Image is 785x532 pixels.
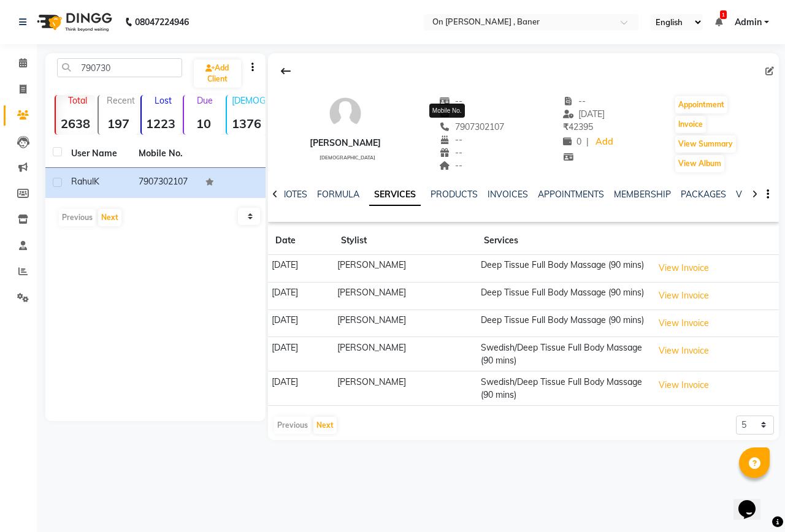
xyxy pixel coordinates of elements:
[720,10,727,19] span: 1
[56,116,95,131] strong: 2638
[429,104,465,118] div: Mobile No.
[440,160,463,171] span: --
[681,189,726,200] a: PACKAGES
[142,116,181,131] strong: 1223
[310,137,381,150] div: [PERSON_NAME]
[563,108,605,120] span: [DATE]
[477,310,649,337] td: Deep Tissue Full Body Massage (90 mins)
[94,176,99,187] span: K
[477,371,649,406] td: Swedish/Deep Tissue Full Body Massage (90 mins)
[538,189,604,200] a: APPOINTMENTS
[71,176,94,187] span: Rahul
[334,227,477,255] th: Stylist
[327,95,364,132] img: avatar
[477,255,649,283] td: Deep Tissue Full Body Massage (90 mins)
[317,189,359,200] a: FORMULA
[273,59,299,83] div: Back to Client
[268,310,334,337] td: [DATE]
[194,59,241,88] a: Add Client
[99,116,138,131] strong: 197
[334,282,477,310] td: [PERSON_NAME]
[653,341,714,360] button: View Invoice
[488,189,528,200] a: INVOICES
[715,17,722,28] a: 1
[131,168,199,198] td: 7907302107
[147,95,181,106] p: Lost
[232,95,266,106] p: [DEMOGRAPHIC_DATA]
[31,5,115,39] img: logo
[477,337,649,371] td: Swedish/Deep Tissue Full Body Massage (90 mins)
[131,140,199,168] th: Mobile No.
[440,121,505,132] span: 7907302107
[313,417,337,434] button: Next
[57,58,182,77] input: Search by Name/Mobile/Email/Code
[268,255,334,283] td: [DATE]
[653,314,714,333] button: View Invoice
[184,116,223,131] strong: 10
[431,189,478,200] a: PRODUCTS
[320,154,375,161] span: [DEMOGRAPHIC_DATA]
[369,184,421,206] a: SERVICES
[735,16,762,29] span: Admin
[268,227,334,255] th: Date
[563,96,586,107] span: --
[334,255,477,283] td: [PERSON_NAME]
[477,282,649,310] td: Deep Tissue Full Body Massage (90 mins)
[440,96,463,107] span: --
[653,376,714,395] button: View Invoice
[280,189,307,200] a: NOTES
[98,209,121,226] button: Next
[675,116,706,133] button: Invoice
[477,227,649,255] th: Services
[653,259,714,278] button: View Invoice
[675,96,727,113] button: Appointment
[440,134,463,145] span: --
[594,134,615,151] a: Add
[653,286,714,305] button: View Invoice
[675,135,736,153] button: View Summary
[733,483,773,520] iframe: chat widget
[186,95,223,106] p: Due
[64,140,131,168] th: User Name
[586,135,589,148] span: |
[563,121,593,132] span: 42395
[334,371,477,406] td: [PERSON_NAME]
[334,310,477,337] td: [PERSON_NAME]
[614,189,671,200] a: MEMBERSHIP
[227,116,266,131] strong: 1376
[563,136,581,147] span: 0
[440,147,463,158] span: --
[61,95,95,106] p: Total
[268,371,334,406] td: [DATE]
[268,282,334,310] td: [DATE]
[104,95,138,106] p: Recent
[675,155,724,172] button: View Album
[268,337,334,371] td: [DATE]
[563,121,569,132] span: ₹
[334,337,477,371] td: [PERSON_NAME]
[135,5,189,39] b: 08047224946
[736,189,784,200] a: VOUCHERS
